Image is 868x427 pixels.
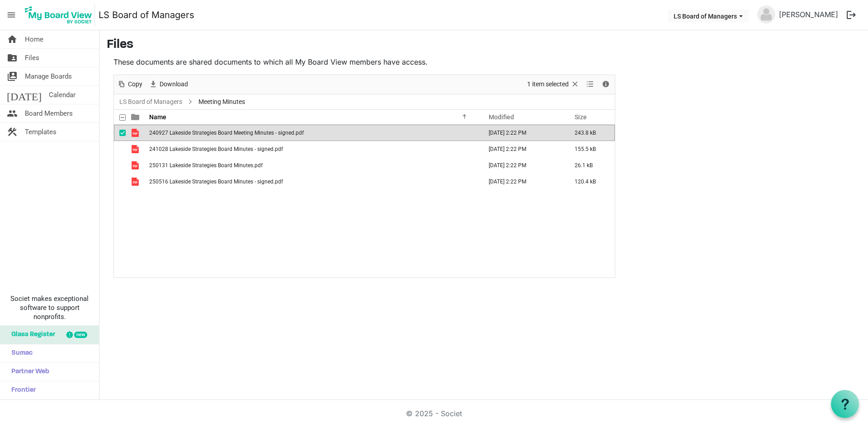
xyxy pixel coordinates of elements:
span: folder_shared [7,49,18,67]
span: construction [7,123,18,141]
td: is template cell column header type [126,157,146,174]
h3: Files [107,38,861,53]
span: 250516 Lakeside Strategies Board Minutes - signed.pdf [149,178,283,185]
td: checkbox [114,174,126,190]
span: Copy [127,79,143,90]
td: September 10, 2025 2:22 PM column header Modified [479,141,565,157]
td: 243.8 kB is template cell column header Size [565,125,615,141]
td: 240927 Lakeside Strategies Board Meeting Minutes - signed.pdf is template cell column header Name [146,125,479,141]
span: 250131 Lakeside Strategies Board Minutes.pdf [149,162,263,169]
span: 241028 Lakeside Strategies Board Minutes - signed.pdf [149,146,283,152]
td: 241028 Lakeside Strategies Board Minutes - signed.pdf is template cell column header Name [146,141,479,157]
td: 155.5 kB is template cell column header Size [565,141,615,157]
span: Sumac [7,344,33,362]
span: Home [25,30,43,48]
div: View [583,75,598,94]
button: Details [600,79,612,90]
td: 250131 Lakeside Strategies Board Minutes.pdf is template cell column header Name [146,157,479,174]
td: September 10, 2025 2:22 PM column header Modified [479,125,565,141]
td: is template cell column header type [126,174,146,190]
td: 120.4 kB is template cell column header Size [565,174,615,190]
button: Selection [526,79,581,90]
span: Manage Boards [25,67,72,85]
td: checkbox [114,125,126,141]
span: Societ makes exceptional software to support nonprofits. [4,294,95,321]
span: Files [25,49,39,67]
span: [DATE] [7,86,42,104]
div: Details [598,75,613,94]
span: Calendar [49,86,75,104]
td: September 10, 2025 2:22 PM column header Modified [479,157,565,174]
td: checkbox [114,141,126,157]
span: Glass Register [7,326,55,344]
span: Templates [25,123,57,141]
span: Frontier [7,381,36,399]
a: LS Board of Managers [118,96,184,108]
td: 250516 Lakeside Strategies Board Minutes - signed.pdf is template cell column header Name [146,174,479,190]
button: View dropdownbutton [585,79,595,90]
button: logout [842,5,861,24]
div: Download [146,75,191,94]
span: Board Members [25,104,73,122]
button: Download [147,79,190,90]
p: These documents are shared documents to which all My Board View members have access. [113,56,615,67]
img: My Board View Logo [22,4,95,26]
span: Download [159,79,189,90]
span: people [7,104,18,122]
a: [PERSON_NAME] [775,5,842,23]
td: checkbox [114,157,126,174]
span: Name [149,113,166,121]
a: © 2025 - Societ [406,409,462,418]
span: Partner Web [7,363,49,381]
span: switch_account [7,67,18,85]
td: 26.1 kB is template cell column header Size [565,157,615,174]
td: September 10, 2025 2:22 PM column header Modified [479,174,565,190]
span: 240927 Lakeside Strategies Board Meeting Minutes - signed.pdf [149,130,304,136]
td: is template cell column header type [126,141,146,157]
div: Clear selection [524,75,583,94]
span: menu [3,6,20,23]
span: Meeting Minutes [197,96,247,108]
div: Copy [114,75,146,94]
button: Copy [116,79,144,90]
a: My Board View Logo [22,4,99,26]
span: Size [575,113,587,121]
td: is template cell column header type [126,125,146,141]
a: LS Board of Managers [99,6,194,24]
span: Modified [489,113,514,121]
button: LS Board of Managers dropdownbutton [668,9,749,22]
span: 1 item selected [526,79,570,90]
div: new [74,332,87,338]
span: home [7,30,18,48]
img: no-profile-picture.svg [757,5,775,23]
